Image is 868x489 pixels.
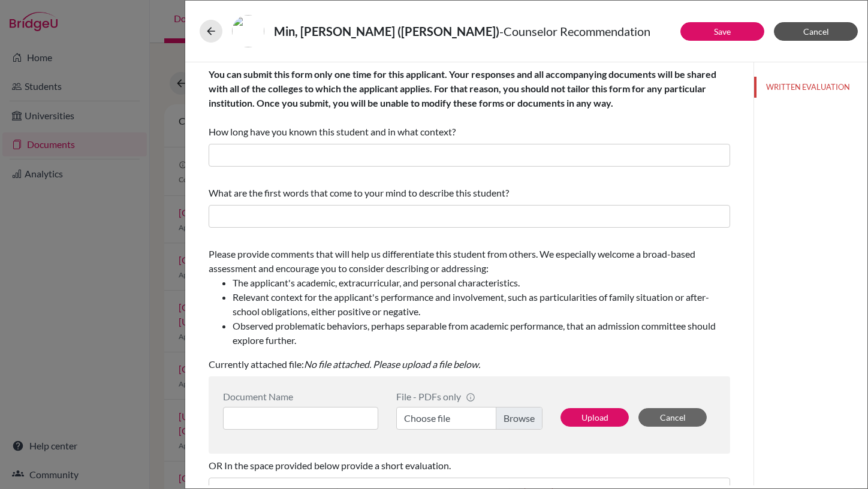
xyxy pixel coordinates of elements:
span: What are the first words that come to your mind to describe this student? [209,187,509,198]
label: Choose file [396,407,542,430]
strong: Min, [PERSON_NAME] ([PERSON_NAME]) [274,24,499,38]
b: You can submit this form only one time for this applicant. Your responses and all accompanying do... [209,68,716,108]
div: Document Name [223,391,378,402]
span: - Counselor Recommendation [499,24,650,38]
button: Upload [560,408,629,427]
div: File - PDFs only [396,391,542,402]
li: Observed problematic behaviors, perhaps separable from academic performance, that an admission co... [233,319,730,348]
span: How long have you known this student and in what context? [209,68,716,137]
button: Cancel [638,408,707,427]
i: No file attached. Please upload a file below. [304,358,480,370]
span: OR In the space provided below provide a short evaluation. [209,460,451,471]
span: info [466,393,475,402]
li: The applicant's academic, extracurricular, and personal characteristics. [233,276,730,290]
span: Please provide comments that will help us differentiate this student from others. We especially w... [209,248,730,348]
button: WRITTEN EVALUATION [754,77,867,98]
div: Currently attached file: [209,242,730,376]
li: Relevant context for the applicant's performance and involvement, such as particularities of fami... [233,290,730,319]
